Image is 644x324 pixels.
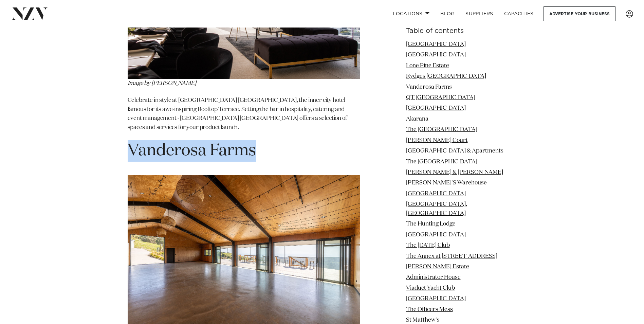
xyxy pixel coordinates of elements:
[406,116,428,122] a: Akarana
[406,73,486,79] a: Rydges [GEOGRAPHIC_DATA]
[406,317,440,323] a: St Matthew's
[406,285,455,291] a: Viaduct Yacht Club
[460,6,498,21] a: SUPPLIERS
[406,202,467,216] a: [GEOGRAPHIC_DATA], [GEOGRAPHIC_DATA]
[406,221,456,227] a: The Hunting Lodge
[406,84,452,90] a: Vanderosa Farms
[435,6,460,21] a: BLOG
[387,6,435,21] a: Locations
[406,159,477,165] a: The [GEOGRAPHIC_DATA]
[406,127,477,133] a: The [GEOGRAPHIC_DATA]
[406,296,466,302] a: [GEOGRAPHIC_DATA]
[499,6,539,21] a: Capacities
[406,232,466,238] a: [GEOGRAPHIC_DATA]
[128,140,360,162] h1: Vanderosa Farms
[406,148,503,154] a: [GEOGRAPHIC_DATA] & Apartments
[406,180,487,186] a: [PERSON_NAME]'S Warehouse
[406,52,466,58] a: [GEOGRAPHIC_DATA]
[406,95,475,101] a: QT [GEOGRAPHIC_DATA]
[11,7,48,20] img: nzv-logo.png
[544,6,615,21] a: Advertise your business
[406,253,497,259] a: The Annex at [STREET_ADDRESS]
[406,63,449,69] a: Lone Pine Estate
[128,96,360,132] p: Celebrate in style at [GEOGRAPHIC_DATA] [GEOGRAPHIC_DATA], the inner city hotel famous for its aw...
[406,28,517,35] h6: Table of contents
[406,191,466,197] a: [GEOGRAPHIC_DATA]
[406,41,466,47] a: [GEOGRAPHIC_DATA]
[406,138,468,143] a: [PERSON_NAME] Court
[406,106,466,111] a: [GEOGRAPHIC_DATA]
[128,5,360,86] em: Image by [PERSON_NAME]
[406,275,461,281] a: Administrator House
[406,242,450,248] a: The [DATE] Club
[406,307,453,312] a: The Officers Mess
[406,169,503,175] a: [PERSON_NAME] & [PERSON_NAME]
[406,264,469,270] a: [PERSON_NAME] Estate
